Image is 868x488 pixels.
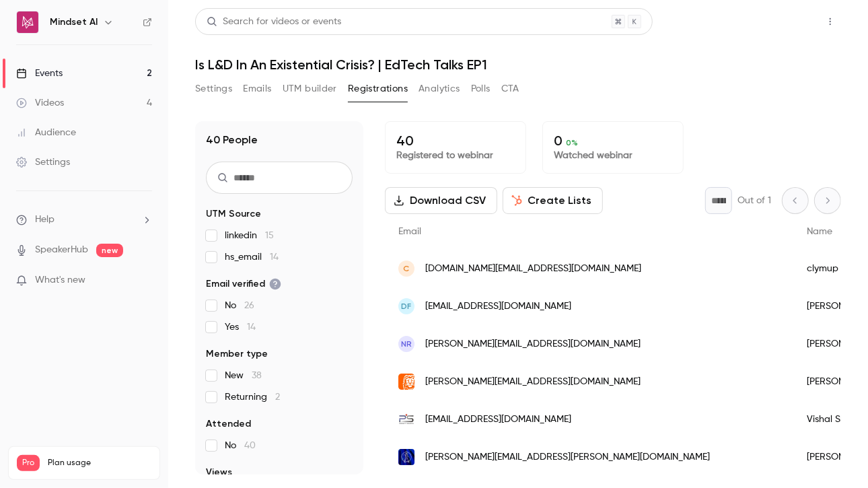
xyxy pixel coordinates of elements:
span: 0 % [566,138,578,147]
span: No [225,439,256,452]
span: [DOMAIN_NAME][EMAIL_ADDRESS][DOMAIN_NAME] [425,262,641,276]
span: [EMAIL_ADDRESS][DOMAIN_NAME] [425,300,571,314]
button: Download CSV [385,187,497,214]
span: hs_email [225,250,279,264]
button: Emails [243,78,271,100]
p: Registered to webinar [396,149,515,162]
div: Videos [16,96,64,110]
h6: Mindset AI [50,15,98,29]
p: Watched webinar [554,149,672,162]
span: Pro [17,455,40,471]
a: SpeakerHub [35,243,88,257]
span: Yes [225,320,256,334]
div: Audience [16,126,76,139]
button: Analytics [419,78,460,100]
span: No [225,299,254,312]
button: Polls [471,78,491,100]
button: Create Lists [503,187,603,214]
button: Share [756,8,809,35]
span: 15 [265,231,274,240]
button: Registrations [348,78,408,100]
img: Mindset AI [17,11,38,33]
span: 40 [244,441,256,450]
iframe: Noticeable Trigger [136,275,152,287]
span: 38 [252,371,262,380]
h1: 40 People [206,132,258,148]
span: Returning [225,390,280,404]
h1: Is L&D In An Existential Crisis? | EdTech Talks EP1 [195,57,841,73]
span: Email verified [206,277,281,291]
li: help-dropdown-opener [16,213,152,227]
span: Email [398,227,421,236]
span: 14 [270,252,279,262]
span: UTM Source [206,207,261,221]
p: 0 [554,133,672,149]
div: Settings [16,155,70,169]
span: Help [35,213,55,227]
span: Member type [206,347,268,361]
span: new [96,244,123,257]
span: New [225,369,262,382]
span: Attended [206,417,251,431]
img: medtronic.com [398,449,414,465]
span: c [404,263,410,275]
span: Plan usage [48,458,151,468]
span: DF [402,300,412,312]
button: CTA [501,78,519,100]
span: Name [807,227,832,236]
span: NR [401,338,412,350]
span: Views [206,466,232,479]
span: linkedin [225,229,274,242]
span: What's new [35,273,85,287]
span: [PERSON_NAME][EMAIL_ADDRESS][DOMAIN_NAME] [425,375,641,389]
span: [PERSON_NAME][EMAIL_ADDRESS][DOMAIN_NAME] [425,337,641,351]
span: 14 [247,322,256,332]
span: 2 [275,392,280,402]
span: [EMAIL_ADDRESS][DOMAIN_NAME] [425,413,571,427]
span: [PERSON_NAME][EMAIL_ADDRESS][PERSON_NAME][DOMAIN_NAME] [425,450,710,464]
p: Out of 1 [737,194,771,207]
div: Events [16,67,63,80]
button: Settings [195,78,232,100]
div: Search for videos or events [207,15,341,29]
p: 40 [396,133,515,149]
span: 26 [244,301,254,310]
img: ing.com [398,374,414,390]
button: UTM builder [283,78,337,100]
img: thepsi.com [398,411,414,427]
